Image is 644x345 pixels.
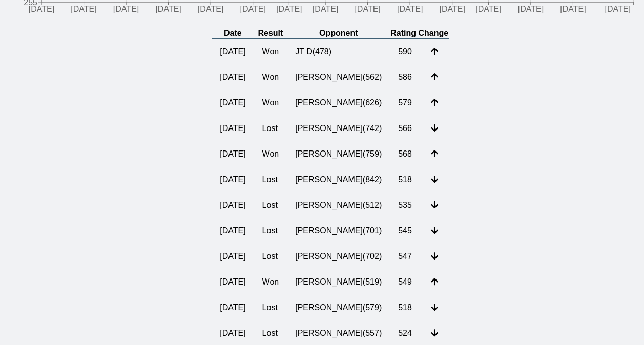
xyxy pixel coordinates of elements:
[390,141,423,167] td: 568
[254,167,287,192] td: Lost
[390,167,423,192] td: 518
[439,5,465,14] tspan: [DATE]
[390,192,423,218] td: 535
[155,5,181,14] tspan: [DATE]
[254,64,287,90] td: Won
[287,141,390,167] td: [PERSON_NAME] ( 759 )
[560,5,586,14] tspan: [DATE]
[212,116,254,141] td: [DATE]
[287,269,390,295] td: [PERSON_NAME] ( 519 )
[287,39,390,65] td: JT D ( 478 )
[475,5,501,14] tspan: [DATE]
[276,5,302,14] tspan: [DATE]
[287,244,390,269] td: [PERSON_NAME] ( 702 )
[390,28,449,39] th: Rating Change
[287,295,390,320] td: [PERSON_NAME] ( 579 )
[254,141,287,167] td: Won
[390,64,423,90] td: 586
[212,64,254,90] td: [DATE]
[355,5,380,14] tspan: [DATE]
[198,5,223,14] tspan: [DATE]
[287,218,390,244] td: [PERSON_NAME] ( 701 )
[240,5,265,14] tspan: [DATE]
[212,167,254,192] td: [DATE]
[71,5,96,14] tspan: [DATE]
[212,192,254,218] td: [DATE]
[254,116,287,141] td: Lost
[113,5,139,14] tspan: [DATE]
[254,28,287,39] th: Result
[29,5,54,14] tspan: [DATE]
[254,295,287,320] td: Lost
[254,192,287,218] td: Lost
[212,39,254,65] td: [DATE]
[287,90,390,116] td: [PERSON_NAME] ( 626 )
[212,141,254,167] td: [DATE]
[390,295,423,320] td: 518
[212,218,254,244] td: [DATE]
[390,39,423,65] td: 590
[287,28,390,39] th: Opponent
[254,39,287,65] td: Won
[313,5,338,14] tspan: [DATE]
[390,244,423,269] td: 547
[390,116,423,141] td: 566
[254,269,287,295] td: Won
[287,64,390,90] td: [PERSON_NAME] ( 562 )
[254,90,287,116] td: Won
[212,244,254,269] td: [DATE]
[212,269,254,295] td: [DATE]
[254,218,287,244] td: Lost
[605,5,630,14] tspan: [DATE]
[397,5,423,14] tspan: [DATE]
[212,28,254,39] th: Date
[390,90,423,116] td: 579
[254,244,287,269] td: Lost
[517,5,543,14] tspan: [DATE]
[287,167,390,192] td: [PERSON_NAME] ( 842 )
[212,295,254,320] td: [DATE]
[287,116,390,141] td: [PERSON_NAME] ( 742 )
[287,192,390,218] td: [PERSON_NAME] ( 512 )
[390,218,423,244] td: 545
[390,269,423,295] td: 549
[212,90,254,116] td: [DATE]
